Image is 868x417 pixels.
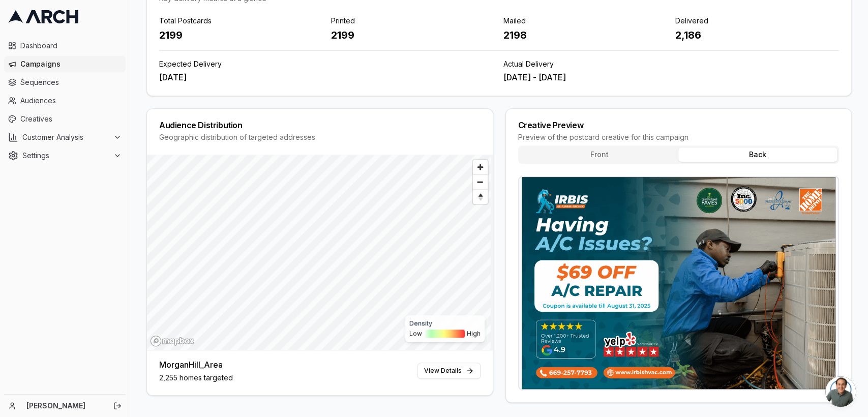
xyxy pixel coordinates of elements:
div: 2199 [331,28,495,42]
button: Reset bearing to north [473,189,488,204]
div: [DATE] [159,71,495,83]
div: Creative Preview [518,121,840,129]
div: [DATE] - [DATE] [503,71,840,83]
div: Audience Distribution [159,121,481,129]
div: Actual Delivery [503,59,840,69]
button: Front [520,147,679,162]
div: Total Postcards [159,16,323,26]
a: Dashboard [4,38,126,54]
span: Low [409,330,422,338]
button: Back [678,147,837,162]
div: Density [409,319,481,327]
a: Campaigns [4,56,126,72]
div: 2198 [503,28,667,42]
button: Customer Analysis [4,129,126,145]
button: Zoom out [473,174,488,189]
a: Creatives [4,111,126,127]
div: MorganHill_Area [159,359,233,371]
a: Sequences [4,74,126,91]
div: Expected Delivery [159,59,495,69]
div: Geographic distribution of targeted addresses [159,132,481,142]
span: Audiences [20,96,122,106]
div: Printed [331,16,495,26]
span: Campaigns [20,59,122,69]
img: Postcard Back (Default) (Copy) (Copy) (Copy) thumbnail [519,177,839,389]
span: Sequences [20,77,122,87]
div: 2,186 [675,28,839,42]
div: Preview of the postcard creative for this campaign [518,132,840,142]
a: View Details [417,363,481,379]
div: 2,255 homes targeted [159,373,233,383]
a: Mapbox homepage [150,335,195,347]
div: Open chat [825,376,856,407]
a: Audiences [4,93,126,109]
span: Reset bearing to north [471,191,489,203]
a: [PERSON_NAME] [26,401,102,411]
button: Settings [4,147,126,164]
span: Settings [22,151,109,161]
button: Log out [110,399,125,413]
canvas: Map [147,155,491,350]
span: Creatives [20,114,122,124]
div: Mailed [503,16,667,26]
span: Customer Analysis [22,132,109,142]
button: Zoom in [473,160,488,174]
div: Delivered [675,16,839,26]
span: Dashboard [20,41,122,51]
div: 2199 [159,28,323,42]
span: High [467,330,481,338]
